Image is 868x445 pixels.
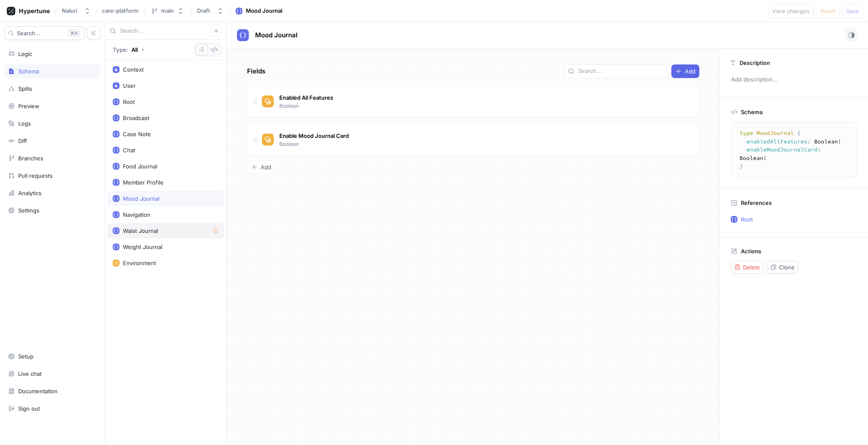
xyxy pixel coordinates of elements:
[261,165,271,170] span: Add
[18,137,27,144] div: Diff
[671,64,699,78] button: Add
[161,7,174,14] div: main
[120,27,211,35] input: Search...
[734,126,854,174] textarea: type MoodJournal { enabledAllFeatures: Boolean! enableMoodJournalCard: Boolean! }
[578,67,664,76] input: Search...
[731,261,763,274] button: Delete
[741,216,753,223] p: Root
[18,405,40,412] div: Sign out
[123,147,135,154] div: Chat
[18,388,58,395] div: Documentation
[727,213,857,226] button: Root
[123,195,159,202] div: Mood Journal
[131,47,138,53] div: All
[18,155,43,162] div: Branches
[279,94,333,101] span: Enabled All Features
[279,132,349,139] span: Enable Mood Journal Card
[767,261,798,274] button: Clone
[18,103,39,109] div: Preview
[740,59,770,66] p: Description
[197,7,210,14] div: Draft
[743,265,760,270] span: Delete
[123,66,144,73] div: Context
[123,163,157,170] div: Food Journal
[147,4,187,18] button: main
[843,4,863,18] button: Save
[779,265,795,270] span: Clone
[194,4,227,18] button: Draft
[741,109,762,115] p: Schema
[123,227,158,234] div: Waist Journal
[102,8,139,14] span: care-platform
[821,8,835,14] span: Reset
[18,207,39,214] div: Settings
[18,190,42,196] div: Analytics
[817,4,839,18] button: Reset
[4,384,100,398] a: Documentation
[58,4,94,18] button: Naluri
[18,50,32,57] div: Logic
[18,370,42,377] div: Live chat
[768,4,813,18] button: View changes
[18,85,32,92] div: Splits
[123,179,164,186] div: Member Profile
[123,260,156,266] div: Environment
[123,243,162,250] div: Weight Journal
[123,82,136,89] div: User
[110,43,147,56] button: Type: All
[279,140,299,148] p: Boolean
[123,115,149,121] div: Broadcast
[18,353,33,360] div: Setup
[113,47,128,53] p: Type:
[123,98,135,105] div: Root
[62,7,77,14] div: Naluri
[685,69,696,74] span: Add
[255,32,298,39] span: Mood Journal
[247,67,265,76] p: Fields
[741,248,761,255] p: Actions
[123,131,151,137] div: Case Note
[123,211,150,218] div: Navigation
[18,120,31,127] div: Logs
[846,8,859,14] span: Save
[279,102,299,110] p: Boolean
[772,8,810,14] span: View changes
[727,73,861,87] p: Add description...
[246,7,282,15] div: Mood Journal
[247,160,275,174] button: Add
[4,26,84,40] button: Search...K
[18,68,39,75] div: Schema
[67,29,81,37] div: K
[741,199,772,206] p: References
[17,31,40,36] span: Search...
[18,172,53,179] div: Pull requests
